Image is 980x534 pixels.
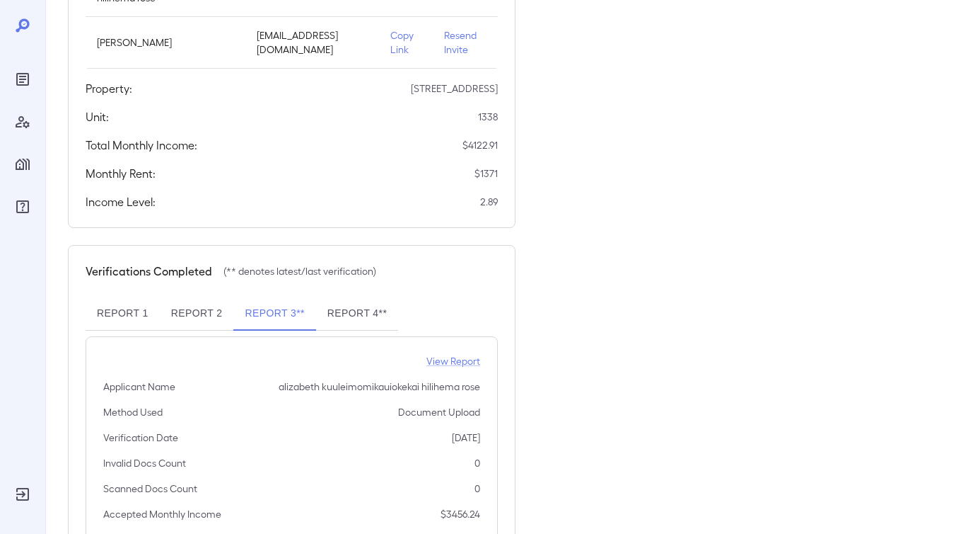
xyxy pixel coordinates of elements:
p: Invalid Docs Count [103,456,186,470]
p: $ 1371 [474,166,498,181]
p: (** denotes latest/last verification) [223,264,376,278]
button: Report 1 [86,297,160,331]
button: Report 2 [160,297,234,331]
p: Method Used [103,405,163,419]
div: Manage Users [11,110,34,133]
p: 0 [474,456,480,470]
h5: Total Monthly Income: [86,137,197,154]
h5: Verifications Completed [86,263,212,280]
p: [DATE] [452,431,480,445]
p: Verification Date [103,431,178,445]
a: View Report [426,354,480,368]
p: Resend Invite [444,28,486,57]
div: Reports [11,68,34,91]
div: Log Out [11,483,34,506]
p: $ 4122.91 [462,138,498,152]
p: [PERSON_NAME] [97,35,234,50]
p: $ 3456.24 [441,507,480,521]
button: Report 4** [316,297,398,331]
p: alizabeth kuuleimomikauiokekai hilihema rose [279,380,480,394]
p: 1338 [478,110,498,124]
button: Report 3** [233,297,315,331]
div: FAQ [11,195,34,218]
p: Applicant Name [103,380,175,394]
div: Manage Properties [11,153,34,176]
h5: Income Level: [86,193,156,210]
h5: Unit: [86,108,109,125]
p: Copy Link [390,28,421,57]
h5: Property: [86,80,132,97]
p: 2.89 [480,195,498,209]
p: [EMAIL_ADDRESS][DOMAIN_NAME] [257,28,367,57]
p: Document Upload [398,405,480,419]
h5: Monthly Rent: [86,165,156,182]
p: [STREET_ADDRESS] [411,81,498,96]
p: Accepted Monthly Income [103,507,221,521]
p: 0 [474,482,480,496]
p: Scanned Docs Count [103,482,197,496]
